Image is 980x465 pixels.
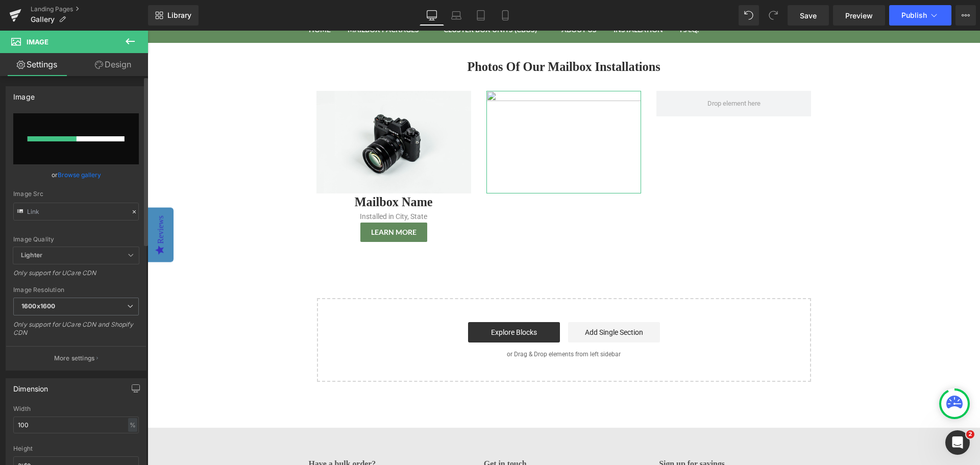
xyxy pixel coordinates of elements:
[945,430,970,455] iframe: Intercom live chat
[13,445,139,452] div: Height
[224,197,269,207] span: Learn More
[13,417,139,433] input: auto
[13,321,139,344] div: Only support for UCare CDN and Shopify CDN
[901,11,927,19] span: Publish
[167,11,191,20] span: Library
[845,10,873,21] span: Preview
[169,163,324,180] h1: Mailbox Name
[6,346,146,370] button: More settings
[420,5,444,26] a: Desktop
[833,5,885,26] a: Preview
[966,430,974,438] span: 2
[21,251,42,259] b: Lighter
[444,5,469,26] a: Laptop
[31,15,55,23] span: Gallery
[511,428,671,439] h3: Sign up for savings
[955,5,976,26] button: More
[128,418,137,432] div: %
[54,354,95,363] p: More settings
[9,185,18,213] div: Reviews
[336,428,496,439] h3: Get in touch
[161,28,672,45] h1: Photos Of Our Mailbox Installations
[13,405,139,412] div: Width
[13,379,48,393] div: Dimension
[148,5,199,26] a: New Library
[13,87,35,101] div: Image
[13,169,139,180] div: or
[21,302,55,310] b: 1600x1600
[169,180,324,191] p: Installed in City, State
[13,269,139,284] div: Only support for UCare CDN
[186,320,647,327] p: or Drag & Drop elements from left sidebar
[421,291,512,312] a: Add Single Section
[13,190,139,198] div: Image Src
[76,53,150,76] a: Design
[493,5,518,26] a: Mobile
[161,428,321,439] h3: Have a bulk order?
[469,5,493,26] a: Tablet
[31,5,148,13] a: Landing Pages
[13,286,139,293] div: Image Resolution
[321,291,412,312] a: Explore Blocks
[27,38,48,46] span: Image
[13,236,139,243] div: Image Quality
[763,5,783,26] button: Redo
[889,5,951,26] button: Publish
[13,203,139,221] input: Link
[739,5,759,26] button: Undo
[213,192,280,211] a: Learn More
[58,166,101,184] a: Browse gallery
[800,10,817,21] span: Save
